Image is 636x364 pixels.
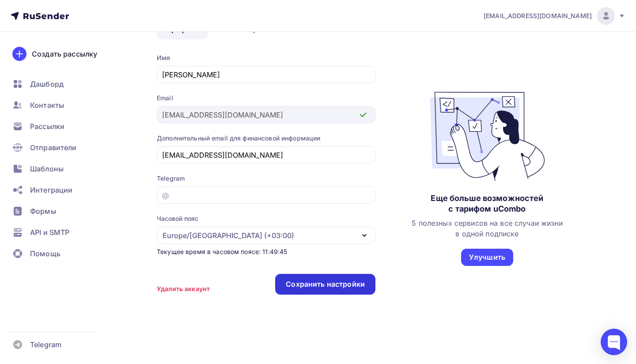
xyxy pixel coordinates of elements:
[157,214,198,223] div: Часовой пояс
[32,49,97,59] div: Создать рассылку
[157,94,375,102] div: Email
[7,96,112,114] a: Контакты
[30,79,64,89] span: Дашборд
[30,206,56,216] span: Формы
[286,279,365,289] div: Сохранить настройки
[157,214,375,244] button: Часовой пояс Europe/[GEOGRAPHIC_DATA] (+03:00)
[7,139,112,156] a: Отправители
[157,134,375,143] div: Дополнительный email для финансовой информации
[157,284,210,293] div: Удалить аккаунт
[30,163,64,174] span: Шаблоны
[469,252,505,262] div: Улучшить
[30,121,64,132] span: Рассылки
[30,248,61,259] span: Помощь
[157,247,375,256] div: Текущее время в часовом поясе: 11:49:45
[162,150,371,160] input: Укажите дополнительный email
[30,339,61,350] span: Telegram
[484,11,592,20] span: [EMAIL_ADDRESS][DOMAIN_NAME]
[162,69,371,80] input: Введите имя
[412,218,562,239] div: 5 полезных сервисов на все случаи жизни в одной подписке
[431,193,543,214] div: Еще больше возможностей с тарифом uCombo
[484,7,625,25] a: [EMAIL_ADDRESS][DOMAIN_NAME]
[30,100,64,110] span: Контакты
[30,227,69,238] span: API и SMTP
[30,185,72,195] span: Интеграции
[157,53,375,62] div: Имя
[7,75,112,93] a: Дашборд
[162,190,169,201] div: @
[157,174,375,183] div: Telegram
[7,160,112,178] a: Шаблоны
[7,118,112,135] a: Рассылки
[30,142,77,153] span: Отправители
[7,202,112,220] a: Формы
[163,230,294,241] div: Europe/[GEOGRAPHIC_DATA] (+03:00)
